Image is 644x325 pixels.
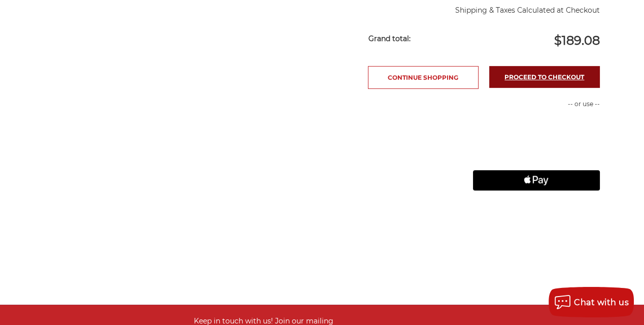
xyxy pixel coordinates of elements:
[574,298,629,307] span: Chat with us
[473,119,600,140] iframe: PayPal-paypal
[489,66,600,88] a: Proceed to checkout
[473,145,600,165] iframe: PayPal-paylater
[368,66,479,89] a: Continue Shopping
[473,100,600,109] p: -- or use --
[368,34,411,43] strong: Grand total:
[554,33,600,48] span: $189.08
[549,287,634,317] button: Chat with us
